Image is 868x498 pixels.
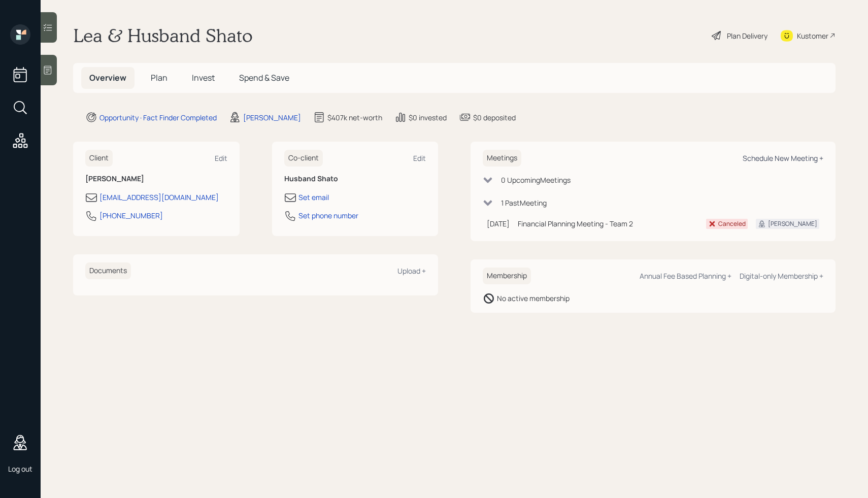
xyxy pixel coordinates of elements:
div: 1 Past Meeting [501,197,547,208]
div: Plan Delivery [727,30,767,41]
div: Log out [8,464,32,474]
span: Plan [151,72,168,83]
div: Financial Planning Meeting - Team 2 [518,218,698,229]
span: Invest [192,72,215,83]
h6: Husband Shato [284,175,426,183]
div: [PERSON_NAME] [768,219,817,228]
h6: Documents [85,262,131,279]
div: Set phone number [298,210,358,221]
div: No active membership [497,293,570,304]
div: Edit [215,153,227,163]
div: $0 deposited [473,112,516,123]
span: Overview [89,72,126,83]
div: 0 Upcoming Meeting s [501,175,571,185]
div: $407k net-worth [327,112,382,123]
div: Edit [413,153,426,163]
div: Canceled [718,219,746,228]
h6: Client [85,150,113,167]
div: [PHONE_NUMBER] [99,210,163,221]
h6: Membership [483,268,531,284]
div: Kustomer [797,30,828,41]
h6: Co-client [284,150,323,167]
h6: [PERSON_NAME] [85,175,227,183]
div: [PERSON_NAME] [243,112,301,123]
div: [DATE] [487,218,510,229]
h6: Meetings [483,150,521,167]
div: Upload + [397,266,426,276]
div: [EMAIL_ADDRESS][DOMAIN_NAME] [99,192,219,203]
h1: Lea & Husband Shato [73,24,253,47]
div: Schedule New Meeting + [743,153,823,163]
div: Digital-only Membership + [740,271,823,281]
span: Spend & Save [239,72,289,83]
div: Opportunity · Fact Finder Completed [99,112,217,123]
div: Set email [298,192,329,203]
div: $0 invested [409,112,447,123]
div: Annual Fee Based Planning + [640,271,731,281]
